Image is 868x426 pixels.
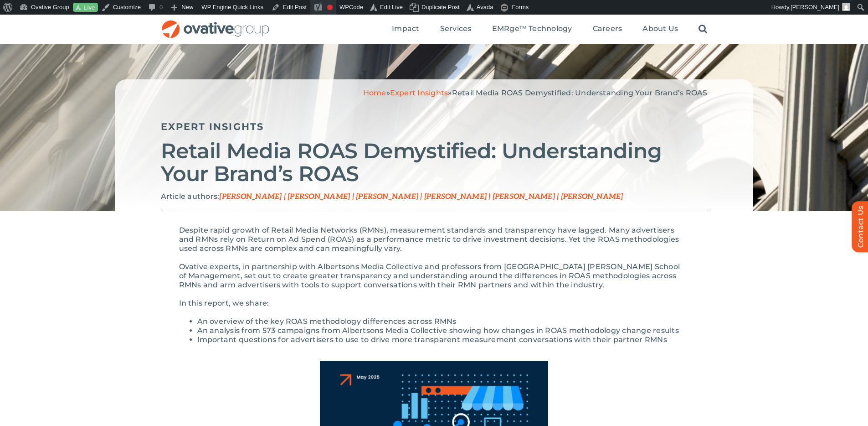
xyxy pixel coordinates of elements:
span: EMRge™ Technology [492,24,572,33]
li: Important questions for advertisers to use to drive more transparent measurement conversations wi... [197,335,689,344]
a: Search [699,24,707,34]
a: Home [363,88,386,97]
nav: Menu [392,15,707,44]
a: EMRge™ Technology [492,24,572,34]
p: Despite rapid growth of Retail Media Networks (RMNs), measurement standards and transparency have... [179,226,689,253]
a: Services [440,24,472,34]
p: Article authors: [161,192,708,202]
p: In this report, we share: [179,299,689,308]
span: [PERSON_NAME] | [PERSON_NAME] | [PERSON_NAME] | [PERSON_NAME] | [PERSON_NAME] | [PERSON_NAME] [219,192,623,201]
li: An analysis from 573 campaigns from Albertsons Media Collective showing how changes in ROAS metho... [197,326,689,335]
span: Careers [593,24,622,33]
span: Services [440,24,472,33]
a: About Us [642,24,678,34]
p: Ovative experts, in partnership with Albertsons Media Collective and professors from [GEOGRAPHIC_... [179,262,689,290]
span: About Us [642,24,678,33]
a: Expert Insights [390,88,448,97]
div: Focus keyphrase not set [327,5,333,10]
span: » » [363,88,708,97]
span: Impact [392,24,419,33]
a: Live [73,3,98,12]
h2: Retail Media ROAS Demystified: Understanding Your Brand’s ROAS [161,140,708,185]
a: Impact [392,24,419,34]
span: [PERSON_NAME] [791,4,839,10]
a: Careers [593,24,622,34]
li: An overview of the key ROAS methodology differences across RMNs [197,317,689,326]
a: Expert Insights [161,121,264,132]
span: Retail Media ROAS Demystified: Understanding Your Brand’s ROAS [452,88,708,97]
a: OG_Full_horizontal_RGB [161,19,270,28]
